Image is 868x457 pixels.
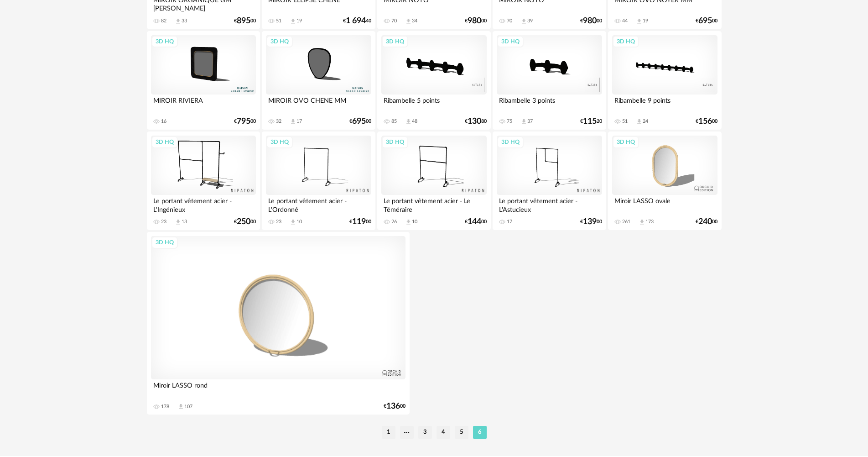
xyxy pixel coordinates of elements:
[527,18,533,24] div: 39
[468,18,481,24] span: 980
[465,219,487,225] div: € 00
[343,18,371,24] div: € 40
[147,31,260,130] a: 3D HQ MIROIR RIVIERA 16 €79500
[290,219,296,226] span: Download icon
[465,118,487,125] div: € 80
[161,219,166,225] div: 23
[147,131,260,230] a: 3D HQ Le portant vêtement acier - L'Ingénieux 23 Download icon 13 €25000
[161,18,166,24] div: 82
[352,219,366,225] span: 119
[151,136,178,148] div: 3D HQ
[507,219,512,225] div: 17
[412,219,417,225] div: 10
[151,379,405,398] div: Miroir LASSO rond
[622,118,628,125] div: 51
[497,136,524,148] div: 3D HQ
[382,36,408,47] div: 3D HQ
[698,219,712,225] span: 240
[382,136,408,148] div: 3D HQ
[437,426,450,439] li: 4
[580,118,602,125] div: € 20
[612,95,717,113] div: Ribambelle 9 points
[405,219,412,226] span: Download icon
[465,18,487,24] div: € 00
[237,18,250,24] span: 895
[151,195,256,213] div: Le portant vêtement acier - L'Ingénieux
[583,118,597,125] span: 115
[352,118,366,125] span: 695
[182,219,187,225] div: 13
[151,236,178,248] div: 3D HQ
[622,18,628,24] div: 44
[455,426,468,439] li: 5
[175,18,182,25] span: Download icon
[612,195,717,213] div: Miroir LASSO ovale
[161,404,169,410] div: 178
[384,403,405,410] div: € 00
[696,219,717,225] div: € 00
[405,18,412,25] span: Download icon
[237,219,250,225] span: 250
[184,404,192,410] div: 107
[507,18,512,24] div: 70
[645,219,654,225] div: 173
[468,118,481,125] span: 130
[696,118,717,125] div: € 00
[234,118,256,125] div: € 00
[175,219,182,226] span: Download icon
[296,118,302,125] div: 17
[493,31,606,130] a: 3D HQ Ribambelle 3 points 75 Download icon 37 €11520
[262,31,375,130] a: 3D HQ MIROIR OVO CHENE MM 32 Download icon 17 €69500
[182,18,187,24] div: 33
[497,36,524,47] div: 3D HQ
[608,131,721,230] a: 3D HQ Miroir LASSO ovale 261 Download icon 173 €24000
[386,403,400,410] span: 136
[266,95,371,113] div: MIROIR OVO CHENE MM
[381,95,486,113] div: Ribambelle 5 points
[377,31,490,130] a: 3D HQ Ribambelle 5 points 85 Download icon 48 €13080
[276,18,281,24] div: 51
[266,136,293,148] div: 3D HQ
[473,426,487,439] li: 6
[151,36,178,47] div: 3D HQ
[296,18,302,24] div: 19
[643,118,648,125] div: 24
[636,18,643,25] span: Download icon
[349,118,371,125] div: € 00
[147,232,410,415] a: 3D HQ Miroir LASSO rond 178 Download icon 107 €13600
[234,219,256,225] div: € 00
[266,195,371,213] div: Le portant vêtement acier - L'Ordonné
[391,18,397,24] div: 70
[580,219,602,225] div: € 00
[290,18,296,25] span: Download icon
[349,219,371,225] div: € 00
[391,118,397,125] div: 85
[382,426,395,439] li: 1
[418,426,432,439] li: 3
[583,18,597,24] span: 980
[237,118,250,125] span: 795
[636,118,643,125] span: Download icon
[497,195,602,213] div: Le portant vêtement acier - L'Astucieux
[520,118,527,125] span: Download icon
[161,118,166,125] div: 16
[613,136,639,148] div: 3D HQ
[381,195,486,213] div: Le portant vêtement acier - Le Téméraire
[234,18,256,24] div: € 00
[405,118,412,125] span: Download icon
[296,219,302,225] div: 10
[266,36,293,47] div: 3D HQ
[698,118,712,125] span: 156
[497,95,602,113] div: Ribambelle 3 points
[468,219,481,225] span: 144
[608,31,721,130] a: 3D HQ Ribambelle 9 points 51 Download icon 24 €15600
[507,118,512,125] div: 75
[520,18,527,25] span: Download icon
[580,18,602,24] div: € 00
[262,131,375,230] a: 3D HQ Le portant vêtement acier - L'Ordonné 23 Download icon 10 €11900
[290,118,296,125] span: Download icon
[493,131,606,230] a: 3D HQ Le portant vêtement acier - L'Astucieux 17 €13900
[639,219,645,226] span: Download icon
[377,131,490,230] a: 3D HQ Le portant vêtement acier - Le Téméraire 26 Download icon 10 €14400
[696,18,717,24] div: € 00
